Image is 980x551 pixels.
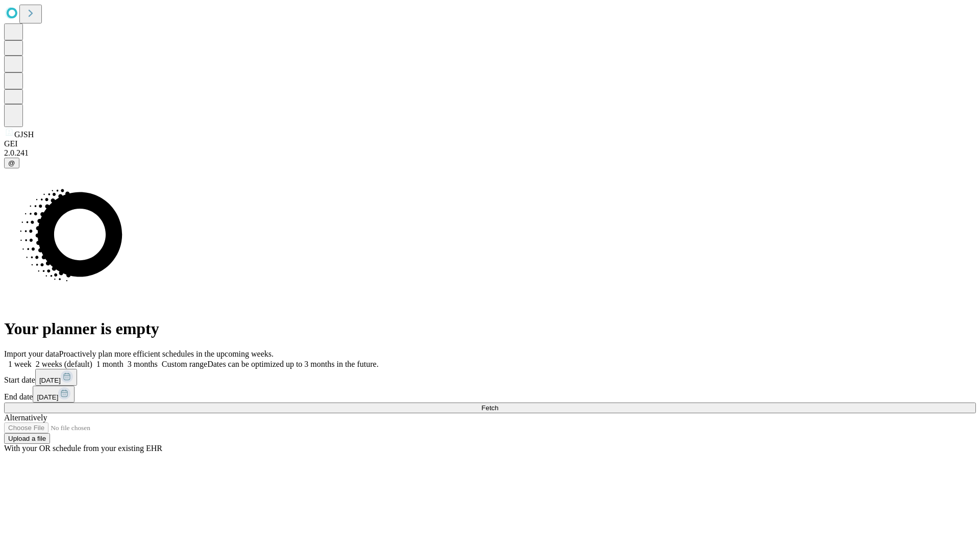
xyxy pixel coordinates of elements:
button: [DATE] [35,369,77,386]
span: @ [8,159,15,167]
button: [DATE] [33,386,75,403]
div: Start date [4,369,976,386]
button: Fetch [4,403,976,413]
h1: Your planner is empty [4,319,976,338]
span: Import your data [4,349,59,358]
span: Proactively plan more efficient schedules in the upcoming weeks. [59,349,274,358]
button: Upload a file [4,433,50,444]
span: 1 week [8,360,32,368]
span: 2 weeks (default) [36,360,92,368]
span: 3 months [128,360,158,368]
div: End date [4,386,976,403]
button: @ [4,158,19,168]
div: 2.0.241 [4,148,976,158]
span: Custom range [162,360,207,368]
span: Fetch [481,404,498,412]
span: GJSH [14,130,34,139]
span: [DATE] [37,393,58,401]
div: GEI [4,139,976,148]
span: Dates can be optimized up to 3 months in the future. [207,360,378,368]
span: With your OR schedule from your existing EHR [4,444,162,453]
span: Alternatively [4,413,47,422]
span: 1 month [96,360,124,368]
span: [DATE] [39,377,61,384]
